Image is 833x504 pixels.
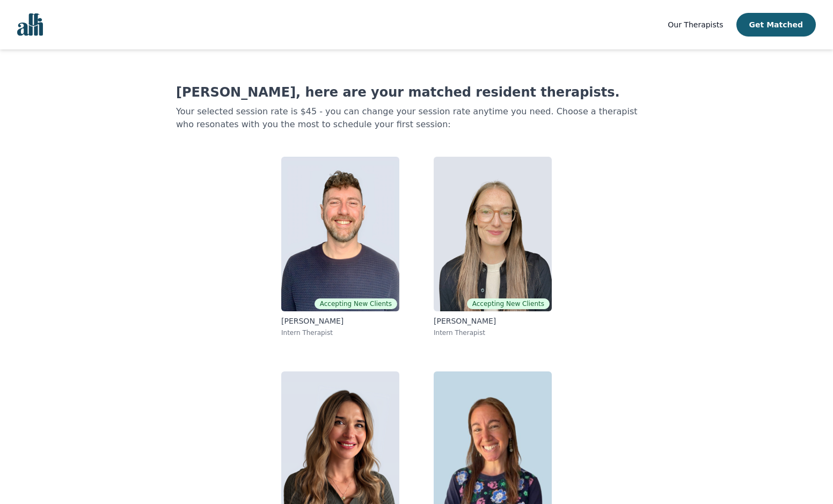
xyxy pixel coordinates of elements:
[17,13,43,36] img: alli logo
[668,20,723,29] span: Our Therapists
[425,148,560,346] a: Holly GunnAccepting New Clients[PERSON_NAME]Intern Therapist
[281,157,399,311] img: Ryan Davis
[281,316,399,326] p: [PERSON_NAME]
[176,105,657,131] p: Your selected session rate is $45 - you can change your session rate anytime you need. Choose a t...
[281,328,399,337] p: Intern Therapist
[315,298,397,309] span: Accepting New Clients
[176,84,657,101] h1: [PERSON_NAME], here are your matched resident therapists.
[434,316,552,326] p: [PERSON_NAME]
[668,18,723,31] a: Our Therapists
[273,148,408,346] a: Ryan DavisAccepting New Clients[PERSON_NAME]Intern Therapist
[434,157,552,311] img: Holly Gunn
[434,328,552,337] p: Intern Therapist
[736,13,816,36] button: Get Matched
[467,298,550,309] span: Accepting New Clients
